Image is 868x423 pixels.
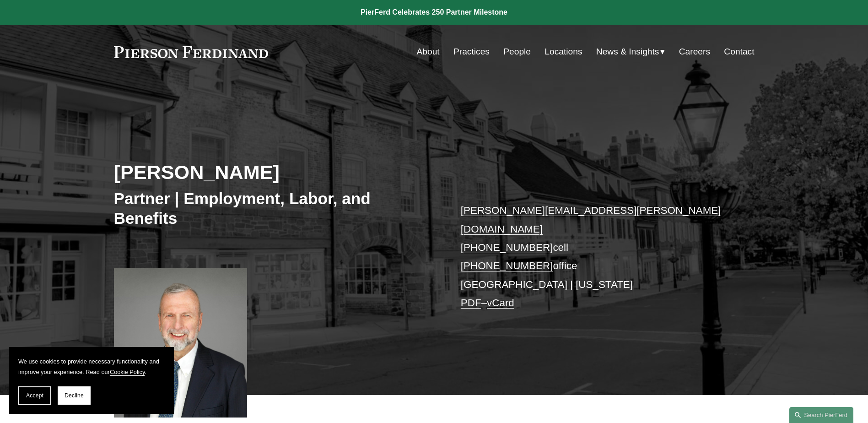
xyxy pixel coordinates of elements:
a: [PERSON_NAME][EMAIL_ADDRESS][PERSON_NAME][DOMAIN_NAME] [461,205,721,234]
a: Careers [679,43,710,60]
span: Decline [65,392,84,399]
a: Search this site [789,407,853,423]
a: folder dropdown [596,43,665,60]
section: Cookie banner [9,347,174,414]
span: News & Insights [596,44,659,60]
a: People [503,43,531,60]
a: PDF [461,297,481,309]
a: Contact [724,43,754,60]
h3: Partner | Employment, Labor, and Benefits [114,189,434,228]
a: Locations [545,43,582,60]
span: Accept [26,392,43,399]
button: Accept [18,386,51,405]
p: We use cookies to provide necessary functionality and improve your experience. Read our . [18,356,165,377]
a: Practices [453,43,490,60]
p: cell office [GEOGRAPHIC_DATA] | [US_STATE] – [461,201,728,312]
a: [PHONE_NUMBER] [461,242,553,253]
a: [PHONE_NUMBER] [461,260,553,271]
h2: [PERSON_NAME] [114,160,434,184]
a: vCard [487,297,514,309]
button: Decline [58,386,91,405]
a: Cookie Policy [110,369,145,375]
a: About [417,43,440,60]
